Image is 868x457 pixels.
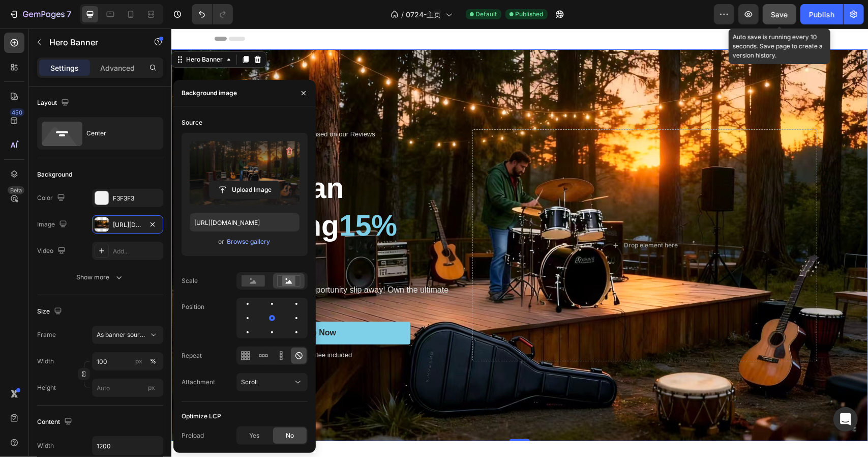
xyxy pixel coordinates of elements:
div: Attachment [182,378,215,387]
div: Repeat [182,351,202,360]
span: As banner source [97,330,146,339]
label: Height [37,383,56,392]
div: Color [37,191,67,205]
input: px [92,379,163,397]
div: 450 [10,108,24,117]
div: % [150,357,156,366]
span: Yes [249,431,259,440]
span: Save [771,10,788,19]
button: Show more [37,268,163,287]
span: / [402,9,404,20]
button: As banner source [92,326,163,344]
div: Content [37,415,74,429]
div: Scale [182,276,198,285]
div: Size [37,305,64,319]
button: Upload Image [209,181,280,199]
button: Scroll [236,373,308,391]
div: Video [37,244,68,258]
div: Publish [809,9,834,20]
input: https://example.com/image.jpg [190,213,300,232]
label: Frame [37,330,56,339]
div: Show more [77,272,124,282]
p: Settings [50,63,79,73]
label: Width [37,357,54,366]
div: Undo/Redo [192,4,233,24]
p: Hero Banner [49,36,136,48]
div: Add... [113,247,161,256]
button: % [133,355,145,367]
button: px [147,355,159,367]
button: Browse gallery [227,237,271,247]
span: 0724-主页 [406,9,441,20]
div: px [135,357,142,366]
span: Scroll [241,378,258,386]
div: Background image [182,89,237,98]
div: Center [86,122,148,145]
span: No [286,431,294,440]
span: Default [476,10,497,19]
span: px [148,384,155,391]
div: Layout [37,96,71,110]
div: Background [37,170,72,179]
span: Published [516,10,544,19]
input: px% [92,352,163,370]
span: or [219,236,225,248]
div: Width [37,441,54,450]
div: Preload [182,431,204,440]
div: [URL][DOMAIN_NAME] [113,220,142,230]
div: Hero Banner [13,26,53,36]
div: Optimize LCP [182,412,221,421]
iframe: Design area [171,28,868,457]
button: Publish [800,4,843,24]
div: Browse gallery [227,237,271,246]
div: Position [182,302,204,311]
p: Advanced [100,63,135,73]
p: 7 [67,8,71,20]
button: 7 [4,4,76,24]
div: Open Intercom Messenger [833,407,858,432]
div: Source [182,118,202,127]
div: Drop element here [453,213,506,221]
div: Image [37,218,69,232]
div: F3F3F3 [113,194,161,203]
input: Auto [93,437,163,455]
div: Beta [8,186,24,194]
button: Save [763,4,796,24]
